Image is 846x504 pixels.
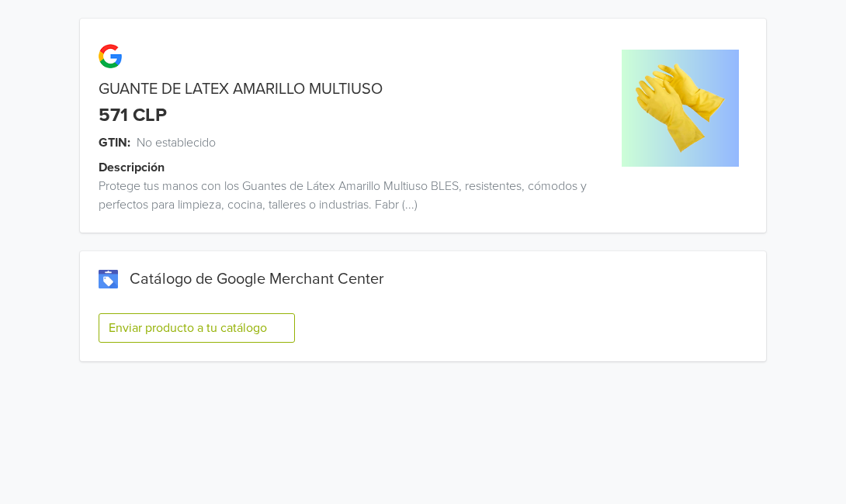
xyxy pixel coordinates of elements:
[99,158,612,177] div: Descripción
[99,133,130,152] span: GTIN:
[99,313,295,343] button: Enviar producto a tu catálogo
[622,50,739,167] img: product_image
[99,270,747,288] div: Catálogo de Google Merchant Center
[137,133,216,152] span: No establecido
[80,80,594,98] div: GUANTE DE LATEX AMARILLO MULTIUSO
[80,177,594,214] div: Protege tus manos con los Guantes de Látex Amarillo Multiuso BLES, resistentes, cómodos y perfect...
[99,105,167,127] div: 571 CLP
